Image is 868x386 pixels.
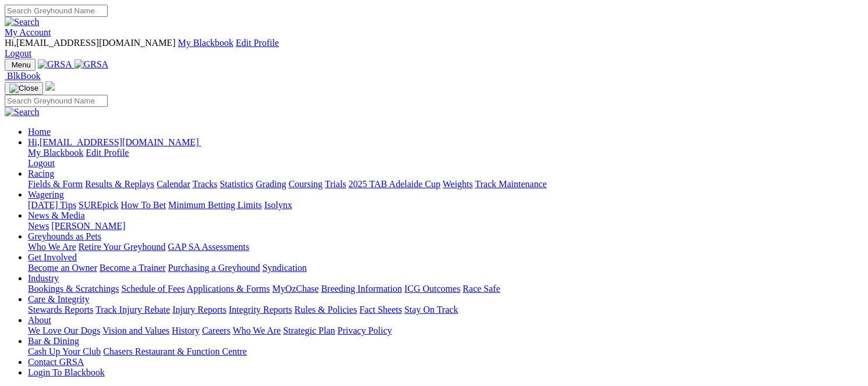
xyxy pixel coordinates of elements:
img: GRSA [38,59,72,70]
div: Get Involved [28,263,863,273]
a: Minimum Betting Limits [168,200,262,210]
a: Cash Up Your Club [28,346,101,356]
a: My Account [5,27,51,37]
a: MyOzChase [272,284,319,294]
a: My Blackbook [28,148,84,158]
a: Become an Owner [28,263,97,273]
div: News & Media [28,221,863,231]
button: Toggle navigation [5,59,35,71]
a: SUREpick [79,200,118,210]
a: Fact Sheets [360,305,402,314]
span: Hi, [EMAIL_ADDRESS][DOMAIN_NAME] [28,137,199,147]
a: Industry [28,273,59,283]
a: News & Media [28,210,85,220]
a: History [172,326,200,335]
a: ICG Outcomes [404,284,460,294]
a: Contact GRSA [28,357,84,367]
input: Search [5,5,108,17]
a: Greyhounds as Pets [28,231,101,241]
a: Statistics [220,179,254,189]
a: 2025 TAB Adelaide Cup [348,179,440,189]
a: Race Safe [463,284,500,294]
a: Home [28,127,51,137]
a: We Love Our Dogs [28,326,100,335]
a: Grading [256,179,286,189]
a: Retire Your Greyhound [79,242,166,252]
button: Toggle navigation [5,82,43,95]
a: [PERSON_NAME] [51,221,125,231]
a: News [28,221,49,231]
a: Tracks [193,179,218,189]
span: Hi, [EMAIL_ADDRESS][DOMAIN_NAME] [5,38,176,48]
a: Applications & Forms [187,284,270,294]
a: Hi,[EMAIL_ADDRESS][DOMAIN_NAME] [28,137,201,147]
a: Become a Trainer [99,263,166,273]
a: Who We Are [28,242,76,252]
a: Syndication [262,263,307,273]
a: Chasers Restaurant & Function Centre [103,346,247,356]
a: Injury Reports [172,305,226,314]
a: Login To Blackbook [28,367,105,377]
div: Industry [28,284,863,294]
a: Logout [28,158,55,168]
a: Who We Are [233,326,281,335]
a: Privacy Policy [337,326,392,335]
span: Menu [12,60,31,69]
a: Purchasing a Greyhound [168,263,260,273]
a: Bookings & Scratchings [28,284,119,294]
a: Racing [28,169,54,178]
a: Logout [5,48,31,58]
div: Wagering [28,200,863,210]
a: Isolynx [264,200,292,210]
a: Stewards Reports [28,305,93,314]
a: Trials [325,179,346,189]
div: Hi,[EMAIL_ADDRESS][DOMAIN_NAME] [28,148,863,169]
div: Care & Integrity [28,305,863,315]
a: Vision and Values [102,326,169,335]
a: Edit Profile [86,148,129,158]
a: About [28,315,51,325]
a: My Blackbook [178,38,234,48]
a: [DATE] Tips [28,200,76,210]
a: How To Bet [121,200,166,210]
div: About [28,326,863,336]
a: Bar & Dining [28,336,79,346]
input: Search [5,95,108,107]
div: Racing [28,179,863,190]
a: Coursing [289,179,323,189]
a: BlkBook [5,71,41,81]
a: Weights [443,179,473,189]
img: Search [5,17,40,27]
a: Careers [202,326,230,335]
a: Care & Integrity [28,294,90,304]
img: Search [5,107,40,117]
a: Wagering [28,190,64,199]
a: Track Injury Rebate [95,305,170,314]
div: Greyhounds as Pets [28,242,863,252]
a: Get Involved [28,252,77,262]
img: GRSA [74,59,109,70]
a: Breeding Information [321,284,402,294]
a: Calendar [156,179,190,189]
img: logo-grsa-white.png [45,81,55,91]
div: Bar & Dining [28,346,863,357]
a: Edit Profile [236,38,279,48]
a: Fields & Form [28,179,83,189]
a: GAP SA Assessments [168,242,250,252]
a: Rules & Policies [294,305,357,314]
a: Stay On Track [404,305,458,314]
a: Strategic Plan [283,326,335,335]
a: Schedule of Fees [121,284,184,294]
a: Track Maintenance [475,179,547,189]
div: My Account [5,38,863,59]
img: Close [9,84,38,93]
a: Results & Replays [85,179,154,189]
a: Integrity Reports [229,305,292,314]
span: BlkBook [7,71,41,81]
